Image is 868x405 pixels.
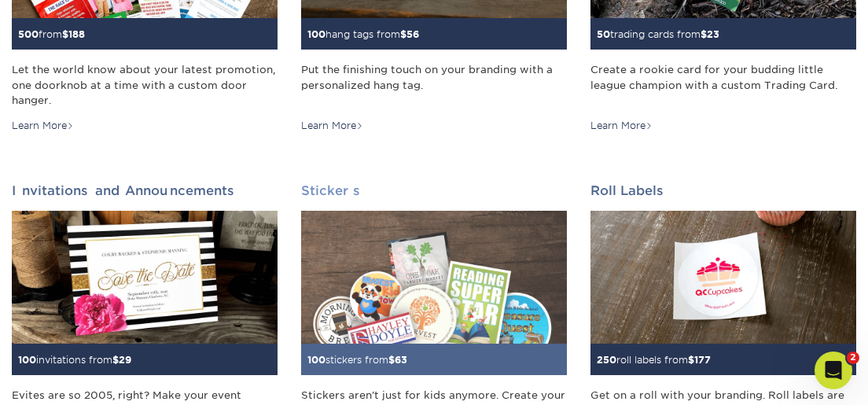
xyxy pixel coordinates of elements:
[307,354,407,366] small: stickers from
[815,352,852,389] iframe: Intercom live chat
[307,28,419,40] small: hang tags from
[12,183,278,198] h2: Invitations and Announcements
[18,28,85,40] small: from
[590,62,856,108] div: Create a rookie card for your budding little league champion with a custom Trading Card.
[18,28,39,40] span: 500
[301,119,363,133] div: Learn More
[597,354,711,366] small: roll labels from
[307,28,325,40] span: 100
[597,28,610,40] span: 50
[68,28,85,40] span: 188
[590,183,856,198] h2: Roll Labels
[301,62,567,108] div: Put the finishing touch on your branding with a personalized hang tag.
[12,119,74,133] div: Learn More
[590,119,653,133] div: Learn More
[694,354,711,366] span: 177
[395,354,407,366] span: 63
[301,183,567,198] h2: Stickers
[12,62,278,108] div: Let the world know about your latest promotion, one doorknob at a time with a custom door hanger.
[847,352,859,364] span: 2
[597,354,616,366] span: 250
[597,28,719,40] small: trading cards from
[62,28,68,40] span: $
[701,28,707,40] span: $
[400,28,406,40] span: $
[307,354,325,366] span: 100
[301,211,567,344] img: Stickers
[590,211,856,344] img: Roll Labels
[406,28,419,40] span: 56
[119,354,131,366] span: 29
[688,354,694,366] span: $
[388,354,395,366] span: $
[12,211,278,344] img: Invitations and Announcements
[707,28,719,40] span: 23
